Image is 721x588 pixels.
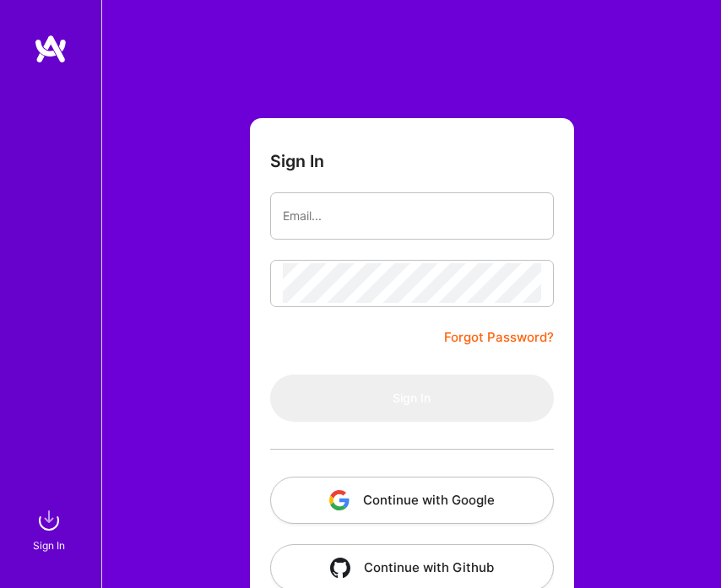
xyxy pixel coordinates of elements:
h3: Sign In [270,152,324,172]
input: Email... [283,196,541,236]
a: sign inSign In [35,504,66,554]
button: Sign In [270,375,554,422]
img: logo [34,34,68,64]
img: icon [330,558,350,578]
div: Sign In [33,537,65,554]
a: Forgot Password? [444,327,554,348]
img: icon [329,490,350,510]
button: Continue with Google [270,477,554,524]
img: sign in [32,504,66,537]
